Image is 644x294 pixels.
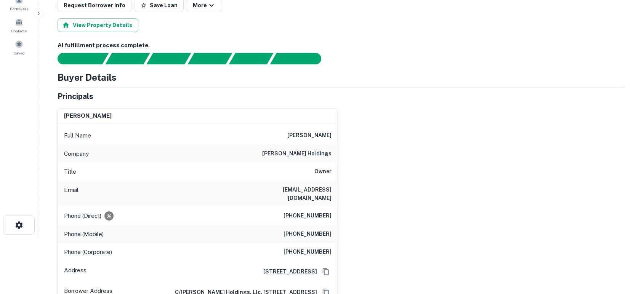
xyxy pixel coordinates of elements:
h6: [PERSON_NAME] holdings [262,149,332,158]
p: Address [64,266,87,277]
h6: [PERSON_NAME] [287,131,332,140]
p: Title [64,167,76,176]
p: Phone (Direct) [64,211,101,220]
h6: [PHONE_NUMBER] [284,230,332,239]
h6: Owner [314,167,332,176]
div: Your request is received and processing... [105,53,150,64]
h6: [PHONE_NUMBER] [284,248,332,257]
h5: Principals [58,91,93,102]
h6: AI fulfillment process complete. [58,41,625,50]
h6: [PERSON_NAME] [64,112,112,120]
p: Full Name [64,131,91,140]
a: [STREET_ADDRESS] [257,267,317,276]
p: Email [64,185,78,202]
div: Principals found, AI now looking for contact information... [187,53,232,64]
div: Principals found, still searching for contact information. This may take time... [229,53,273,64]
div: AI fulfillment process complete. [270,53,330,64]
div: Requests to not be contacted at this number [104,211,114,220]
button: View Property Details [58,18,138,32]
a: Saved [2,37,36,58]
h6: [PHONE_NUMBER] [284,211,332,220]
h4: Buyer Details [58,70,117,84]
span: Borrowers [10,6,28,12]
div: Documents found, AI parsing details... [146,53,191,64]
div: Sending borrower request to AI... [48,53,106,64]
a: Contacts [2,15,36,35]
h6: [EMAIL_ADDRESS][DOMAIN_NAME] [240,185,332,202]
button: Copy Address [320,266,332,277]
span: Contacts [11,28,27,34]
p: Company [64,149,89,158]
iframe: Chat Widget [606,233,644,270]
span: Saved [14,50,25,56]
p: Phone (Mobile) [64,230,104,239]
p: Phone (Corporate) [64,248,112,257]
